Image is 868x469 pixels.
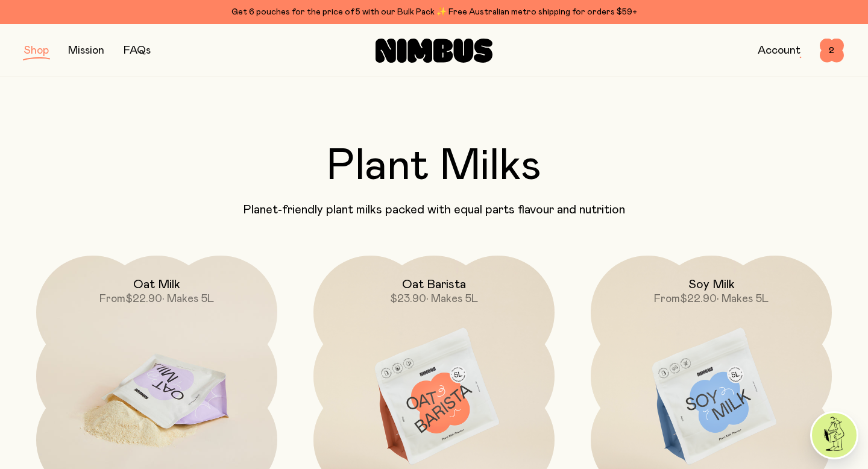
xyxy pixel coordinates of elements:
span: From [654,294,680,304]
h2: Soy Milk [688,277,735,292]
h2: Oat Barista [402,277,466,292]
span: $23.90 [390,294,426,304]
button: 2 [820,39,844,63]
div: Get 6 pouches for the price of 5 with our Bulk Pack ✨ Free Australian metro shipping for orders $59+ [24,5,844,19]
a: FAQs [124,45,151,56]
h2: Oat Milk [133,277,180,292]
a: Account [758,45,800,56]
span: From [99,294,125,304]
img: agent [812,413,857,458]
span: $22.90 [125,294,162,304]
h2: Plant Milks [24,145,844,188]
span: • Makes 5L [162,294,214,304]
p: Planet-friendly plant milks packed with equal parts flavour and nutrition [24,203,844,217]
span: • Makes 5L [717,294,769,304]
span: • Makes 5L [426,294,478,304]
a: Mission [68,45,104,56]
span: $22.90 [680,294,717,304]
